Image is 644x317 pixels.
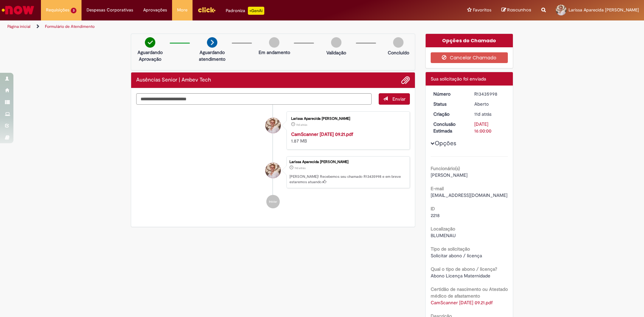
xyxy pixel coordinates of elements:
[145,37,155,48] img: check-circle-green.png
[71,8,76,13] span: 3
[248,7,264,15] p: +GenAi
[431,226,455,232] b: Localização
[296,123,307,127] time: 21/08/2025 12:14:25
[296,123,307,127] span: 11d atrás
[143,7,167,13] span: Aprovações
[326,49,346,56] p: Validação
[294,166,306,170] time: 21/08/2025 12:14:51
[294,166,306,170] span: 11d atrás
[431,186,444,192] b: E-mail
[388,49,409,56] p: Concluído
[7,24,31,29] a: Página inicial
[431,206,435,212] b: ID
[291,131,403,144] div: 1.87 MB
[431,192,507,198] span: [EMAIL_ADDRESS][DOMAIN_NAME]
[226,7,264,15] div: Padroniza
[134,49,166,62] p: Aguardando Aprovação
[5,20,424,33] ul: Trilhas de página
[46,7,69,13] span: Requisições
[428,91,470,97] dt: Número
[136,105,410,215] ul: Histórico de tíquete
[474,121,505,134] div: [DATE] 16:00:00
[136,93,372,105] textarea: Digite sua mensagem aqui...
[431,266,497,272] b: Qual o tipo de abono / licença?
[291,131,353,137] a: CamScanner [DATE] 09.21.pdf
[379,93,410,105] button: Enviar
[136,77,211,83] h2: Ausências Senior | Ambev Tech Histórico de tíquete
[259,49,290,56] p: Em andamento
[473,7,491,13] span: Favoritos
[428,111,470,117] dt: Criação
[431,52,508,63] button: Cancelar Chamado
[265,118,281,133] div: Larissa Aparecida Cavenaghi Ferreira
[569,7,639,13] span: Larissa Aparecida [PERSON_NAME]
[431,212,440,218] span: 2218
[265,163,281,178] div: Larissa Aparecida Cavenaghi Ferreira
[392,96,406,102] span: Enviar
[45,24,95,29] a: Formulário de Atendimento
[431,76,486,82] span: Sua solicitação foi enviada
[289,174,406,184] p: [PERSON_NAME]! Recebemos seu chamado R13435998 e em breve estaremos atuando.
[474,101,505,107] div: Aberto
[289,160,406,164] div: Larissa Aparecida [PERSON_NAME]
[431,300,493,306] a: Download de CamScanner 21-08-2025 09.21.pdf
[401,76,410,85] button: Adicionar anexos
[393,37,404,48] img: img-circle-grey.png
[431,232,456,239] span: BLUMENAU
[507,7,531,13] span: Rascunhos
[431,165,460,171] b: Funcionário(s)
[431,253,482,259] span: Solicitar abono / licença
[428,121,470,134] dt: Conclusão Estimada
[474,111,505,117] div: 21/08/2025 12:14:51
[207,37,217,48] img: arrow-next.png
[198,5,216,15] img: click_logo_yellow_360x200.png
[269,37,279,48] img: img-circle-grey.png
[426,34,513,47] div: Opções do Chamado
[431,286,508,299] b: Certidão de nascimento ou Atestado médico de afastamento
[196,49,228,62] p: Aguardando atendimento
[431,273,490,279] span: Abono Licença Maternidade
[474,111,491,117] span: 11d atrás
[177,7,187,13] span: More
[331,37,341,48] img: img-circle-grey.png
[428,101,470,107] dt: Status
[431,246,470,252] b: Tipo de solicitação
[1,3,35,17] img: ServiceNow
[291,117,403,121] div: Larissa Aparecida [PERSON_NAME]
[501,7,531,13] a: Rascunhos
[87,7,133,13] span: Despesas Corporativas
[474,91,505,97] div: R13435998
[431,172,468,178] span: [PERSON_NAME]
[136,156,410,189] li: Larissa Aparecida Cavenaghi Ferreira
